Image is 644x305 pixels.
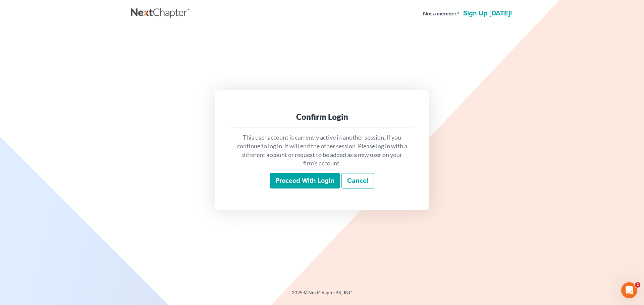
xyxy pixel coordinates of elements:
[423,10,459,17] strong: Not a member?
[635,282,640,288] span: 2
[131,289,513,301] div: 2025 © NextChapterBK, INC
[236,111,408,122] div: Confirm Login
[270,173,340,188] input: Proceed with login
[462,10,513,17] a: Sign up [DATE]!
[341,173,374,188] a: Cancel
[621,282,637,298] iframe: Intercom live chat
[236,133,408,168] p: This user account is currently active in another session. If you continue to log in, it will end ...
